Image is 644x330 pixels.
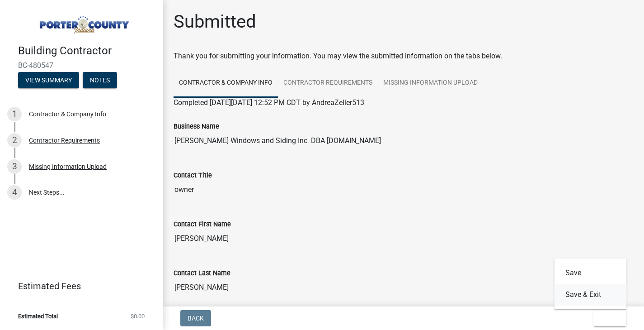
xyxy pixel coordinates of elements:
a: Contractor Requirements [278,69,378,98]
h1: Submitted [174,11,256,33]
button: Notes [83,72,117,88]
div: 1 [7,107,22,121]
a: Estimated Fees [7,277,148,295]
button: Back [180,310,211,326]
button: Save & Exit [555,284,627,306]
span: Exit [601,315,614,322]
div: Contractor & Company Info [29,111,106,117]
wm-modal-confirm: Notes [83,77,117,84]
div: Exit [555,258,627,309]
span: BC-480547 [18,61,145,70]
button: Exit [593,310,626,326]
wm-modal-confirm: Summary [18,77,79,84]
label: Contact First Name [174,221,231,228]
div: Missing Information Upload [29,163,107,170]
span: Back [188,315,204,322]
label: Contact Title [174,172,212,179]
button: Save [555,262,627,284]
span: Completed [DATE][DATE] 12:52 PM CDT by AndreaZeller513 [174,98,364,107]
button: View Summary [18,72,79,88]
a: Missing Information Upload [378,69,483,98]
div: 3 [7,159,22,174]
div: 4 [7,185,22,200]
span: Estimated Total [18,313,58,319]
div: Contractor Requirements [29,137,100,143]
h4: Building Contractor [18,44,155,57]
a: Contractor & Company Info [174,69,278,98]
div: Thank you for submitting your information. You may view the submitted information on the tabs below. [174,51,633,62]
div: 2 [7,133,22,148]
span: $0.00 [131,313,145,319]
img: Porter County, Indiana [18,10,148,35]
label: Business Name [174,124,219,130]
label: Contact Last Name [174,270,230,277]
